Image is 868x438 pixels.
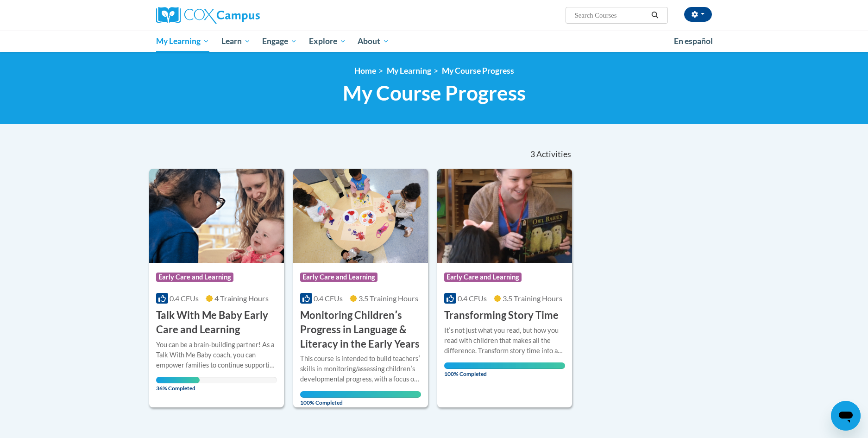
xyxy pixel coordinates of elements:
[156,377,200,383] div: Your progress
[314,294,343,303] span: 0.4 CEUs
[359,294,418,303] span: 3.5 Training Hours
[303,31,352,52] a: Explore
[156,377,200,392] span: 36% Completed
[156,7,260,24] img: Cox Campus
[444,273,522,282] span: Early Care and Learning
[293,169,428,263] img: Course Logo
[442,66,514,76] a: My Course Progress
[352,31,396,52] a: About
[142,31,726,52] div: Main menu
[300,354,421,384] div: This course is intended to build teachersʹ skills in monitoring/assessing childrenʹs developmenta...
[674,36,713,46] span: En español
[684,7,712,22] button: Account Settings
[156,36,209,47] span: My Learning
[668,32,719,51] a: En español
[444,362,565,377] span: 100% Completed
[444,325,565,356] div: Itʹs not just what you read, but how you read with children that makes all the difference. Transf...
[358,36,389,47] span: About
[214,294,269,303] span: 4 Training Hours
[387,66,431,76] a: My Learning
[149,169,284,263] img: Course Logo
[149,169,284,407] a: Course LogoEarly Care and Learning0.4 CEUs4 Training Hours Talk With Me Baby Early Care and Learn...
[309,36,346,47] span: Explore
[458,294,487,303] span: 0.4 CEUs
[437,169,572,407] a: Course LogoEarly Care and Learning0.4 CEUs3.5 Training Hours Transforming Story TimeItʹs not just...
[300,273,377,282] span: Early Care and Learning
[215,31,257,52] a: Learn
[300,308,421,351] h3: Monitoring Childrenʹs Progress in Language & Literacy in the Early Years
[530,149,535,159] span: 3
[437,169,572,263] img: Course Logo
[156,340,277,370] div: You can be a brain-building partner! As a Talk With Me Baby coach, you can empower families to co...
[156,273,233,282] span: Early Care and Learning
[831,401,861,431] iframe: Button to launch messaging window
[293,169,428,407] a: Course LogoEarly Care and Learning0.4 CEUs3.5 Training Hours Monitoring Childrenʹs Progress in La...
[156,308,277,337] h3: Talk With Me Baby Early Care and Learning
[343,81,526,105] span: My Course Progress
[300,391,421,398] div: Your progress
[444,362,565,369] div: Your progress
[262,36,297,47] span: Engage
[156,7,332,24] a: Cox Campus
[648,10,662,21] button: Search
[170,294,199,303] span: 0.4 CEUs
[503,294,562,303] span: 3.5 Training Hours
[444,308,559,323] h3: Transforming Story Time
[300,391,421,406] span: 100% Completed
[354,66,376,76] a: Home
[536,149,571,159] span: Activities
[221,36,251,47] span: Learn
[150,31,215,52] a: My Learning
[574,10,648,21] input: Search Courses
[256,31,303,52] a: Engage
